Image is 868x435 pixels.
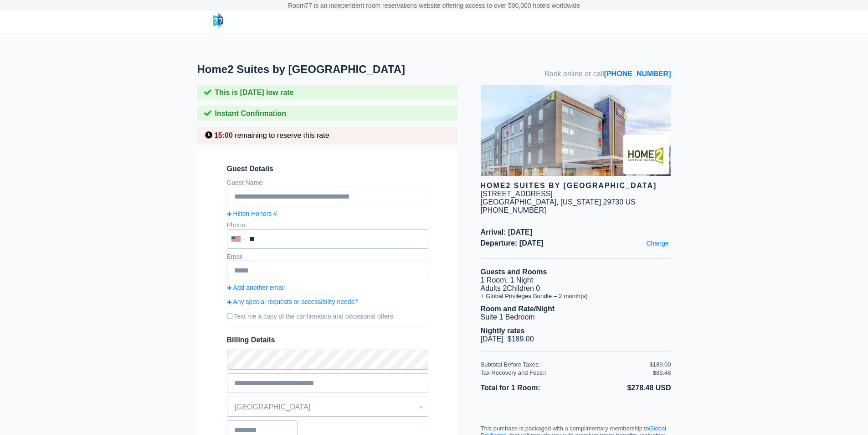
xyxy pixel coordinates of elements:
[481,276,671,284] li: 1 Room, 1 Night
[644,237,671,249] a: Change
[214,131,233,139] span: 15:00
[227,309,428,324] label: Text me a copy of the confirmation and occasional offers
[507,284,540,292] span: Children 0
[650,361,671,368] div: $189.00
[481,369,650,376] div: Tax Recovery and Fees:
[576,382,671,394] li: $278.48 USD
[544,70,671,78] span: Book online or call
[481,293,671,299] li: + Global Privileges Bundle – 2 month(s)
[227,336,428,344] span: Billing Details
[481,239,671,247] span: Departure: [DATE]
[481,198,559,206] span: [GEOGRAPHIC_DATA],
[653,369,671,376] div: $89.48
[227,221,245,229] label: Phone
[481,313,671,321] li: Suite 1 Bedroom
[227,253,243,260] label: Email
[481,182,671,190] div: Home2 Suites by [GEOGRAPHIC_DATA]
[197,85,458,100] div: This is [DATE] low rate
[481,335,534,343] span: [DATE] $189.00
[560,198,601,206] span: [US_STATE]
[227,298,428,305] a: Any special requests or accessibility needs?
[481,327,525,335] b: Nightly rates
[626,198,636,206] span: US
[228,230,247,248] div: United States: +1
[213,13,223,29] img: logo-header-small.png
[481,305,555,313] b: Room and Rate/Night
[603,198,624,206] span: 29730
[197,63,481,76] h1: Home2 Suites by [GEOGRAPHIC_DATA]
[227,210,428,217] a: Hilton Honors #
[604,70,671,78] a: [PHONE_NUMBER]
[481,361,650,368] div: Subtotal Before Taxes:
[481,382,576,394] li: Total for 1 Room:
[481,190,553,198] div: [STREET_ADDRESS]
[227,165,428,173] span: Guest Details
[481,284,671,293] li: Adults 2
[235,131,329,139] span: remaining to reserve this rate
[481,228,671,236] span: Arrival: [DATE]
[197,106,458,121] div: Instant Confirmation
[481,85,671,176] img: hotel image
[623,135,669,174] img: Brand logo for Home2 Suites by Hilton Rock Hill
[481,206,671,215] div: [PHONE_NUMBER]
[227,284,428,291] a: Add another email
[481,268,547,276] b: Guests and Rooms
[227,399,428,415] span: [GEOGRAPHIC_DATA]
[227,179,263,186] label: Guest Name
